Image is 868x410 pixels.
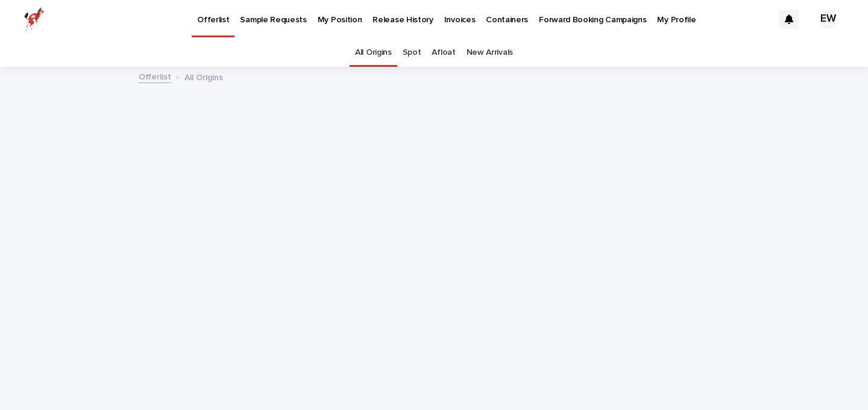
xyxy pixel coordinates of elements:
[467,39,513,67] a: New Arrivals
[355,39,392,67] a: All Origins
[432,39,455,67] a: Afloat
[139,69,171,83] a: Offerlist
[24,7,45,31] img: zttTXibQQrCfv9chImQE
[403,39,421,67] a: Spot
[819,10,838,29] div: EW
[184,70,223,83] p: All Origins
